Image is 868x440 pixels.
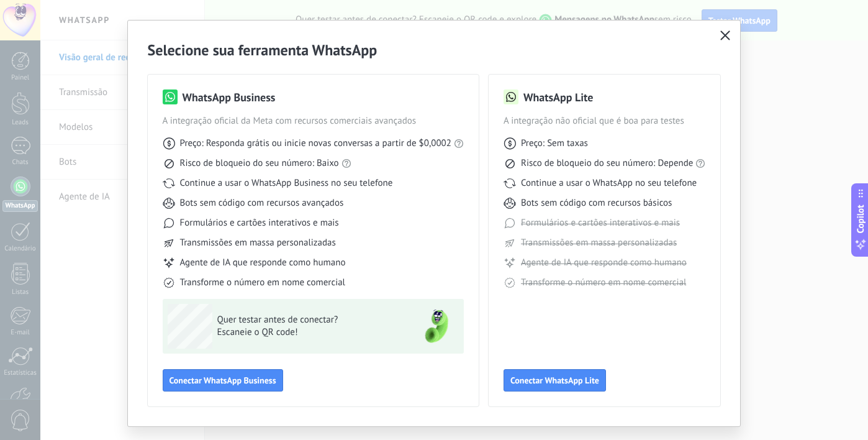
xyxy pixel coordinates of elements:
[521,197,672,209] span: Bots sem código com recursos básicos
[217,326,399,339] span: Escaneie o QR code!
[521,157,694,170] span: Risco de bloqueio do seu número: Depende
[163,369,283,392] button: Conectar WhatsApp Business
[521,217,680,229] span: Formulários e cartões interativos e mais
[180,237,336,249] span: Transmissões em massa personalizadas
[523,89,593,105] h3: WhatsApp Lite
[521,137,588,150] span: Preço: Sem taxas
[180,137,451,150] span: Preço: Responda grátis ou inicie novas conversas a partir de $0,0002
[510,376,599,385] span: Conectar WhatsApp Lite
[180,197,344,209] span: Bots sem código com recursos avançados
[504,115,706,127] span: A integração não oficial que é boa para testes
[521,257,687,269] span: Agente de IA que responde como humano
[183,89,276,105] h3: WhatsApp Business
[521,177,697,190] span: Continue a usar o WhatsApp no seu telefone
[504,369,606,392] button: Conectar WhatsApp Lite
[180,217,339,229] span: Formulários e cartões interativos e mais
[217,314,399,326] span: Quer testar antes de conectar?
[180,177,393,190] span: Continue a usar o WhatsApp Business no seu telefone
[854,205,867,234] span: Copilot
[170,376,276,385] span: Conectar WhatsApp Business
[521,237,677,249] span: Transmissões em massa personalizadas
[180,277,345,289] span: Transforme o número em nome comercial
[414,304,459,349] img: green-phone.png
[521,277,686,289] span: Transforme o número em nome comercial
[148,40,721,60] h2: Selecione sua ferramenta WhatsApp
[180,257,346,269] span: Agente de IA que responde como humano
[163,115,464,127] span: A integração oficial da Meta com recursos comerciais avançados
[180,157,339,170] span: Risco de bloqueio do seu número: Baixo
